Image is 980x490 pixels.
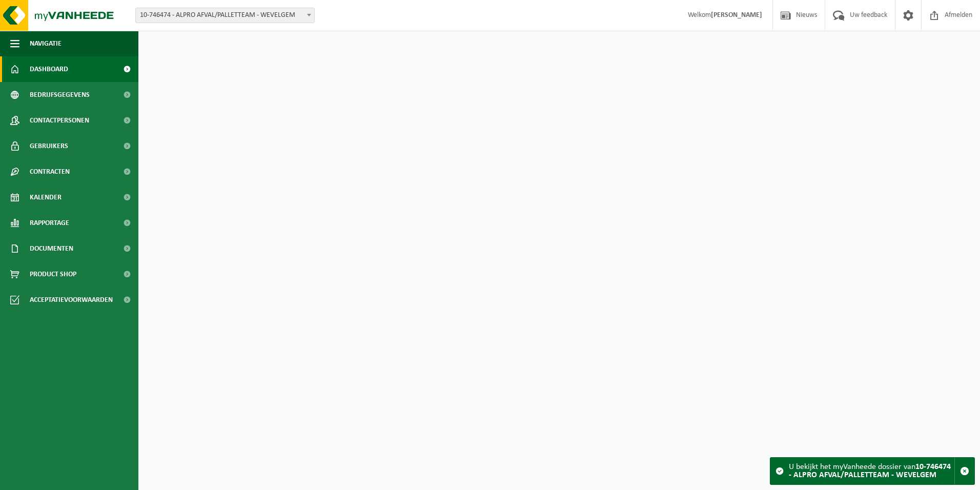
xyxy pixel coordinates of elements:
[30,159,70,185] span: Contracten
[30,133,68,159] span: Gebruikers
[30,261,76,287] span: Product Shop
[30,236,73,261] span: Documenten
[789,458,954,484] div: U bekijkt het myVanheede dossier van
[30,31,62,56] span: Navigatie
[30,185,62,210] span: Kalender
[135,8,315,23] span: 10-746474 - ALPRO AFVAL/PALLETTEAM - WEVELGEM
[711,11,762,19] strong: [PERSON_NAME]
[30,108,89,133] span: Contactpersonen
[30,287,113,313] span: Acceptatievoorwaarden
[30,56,68,82] span: Dashboard
[789,463,951,479] strong: 10-746474 - ALPRO AFVAL/PALLETTEAM - WEVELGEM
[30,210,69,236] span: Rapportage
[30,82,90,108] span: Bedrijfsgegevens
[136,8,314,23] span: 10-746474 - ALPRO AFVAL/PALLETTEAM - WEVELGEM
